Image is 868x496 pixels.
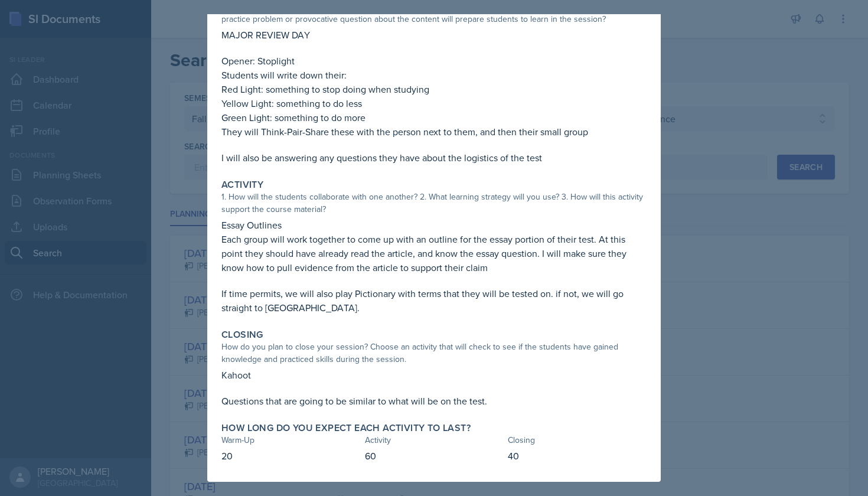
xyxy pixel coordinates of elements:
[508,434,647,446] div: Closing
[221,286,647,315] p: If time permits, we will also play Pictionary with terms that they will be tested on. if not, we ...
[221,394,647,408] p: Questions that are going to be similar to what will be on the test.
[221,341,647,366] div: How do you plan to close your session? Choose an activity that will check to see if the students ...
[221,125,647,139] p: They will Think-Pair-Share these with the person next to them, and then their small group
[508,449,647,463] p: 40
[365,434,504,446] div: Activity
[221,434,360,446] div: Warm-Up
[221,368,647,382] p: Kahoot
[221,28,647,42] p: MAJOR REVIEW DAY
[221,422,471,434] label: How long do you expect each activity to last?
[221,110,647,125] p: Green Light: something to do more
[221,96,647,110] p: Yellow Light: something to do less
[221,68,647,82] p: Students will write down their:
[221,82,647,96] p: Red Light: something to stop doing when studying
[221,179,263,191] label: Activity
[221,151,647,165] p: I will also be answering any questions they have about the logistics of the test
[221,54,647,68] p: Opener: Stoplight
[221,191,647,216] div: 1. How will the students collaborate with one another? 2. What learning strategy will you use? 3....
[221,218,647,232] p: Essay Outlines
[221,449,360,463] p: 20
[365,449,504,463] p: 60
[221,232,647,275] p: Each group will work together to come up with an outline for the essay portion of their test. At ...
[221,329,263,341] label: Closing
